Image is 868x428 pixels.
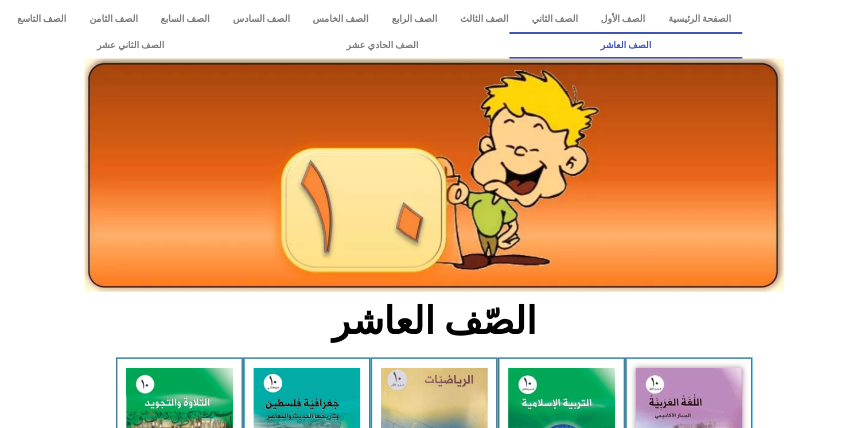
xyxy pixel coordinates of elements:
a: الصف الرابع [380,6,449,32]
a: الصف الأول [589,6,657,32]
a: الصف العاشر [509,32,742,59]
h2: الصّف العاشر [244,299,624,344]
a: الصف التاسع [6,6,78,32]
a: الصف الثاني عشر [6,32,255,59]
a: الصفحة الرئيسية [657,6,743,32]
a: الصف الثامن [78,6,150,32]
a: الصف الثالث [449,6,520,32]
a: الصف الثاني [520,6,590,32]
a: الصف السادس [221,6,302,32]
a: الصف الحادي عشر [255,32,509,59]
a: الصف الخامس [301,6,380,32]
a: الصف السابع [149,6,221,32]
